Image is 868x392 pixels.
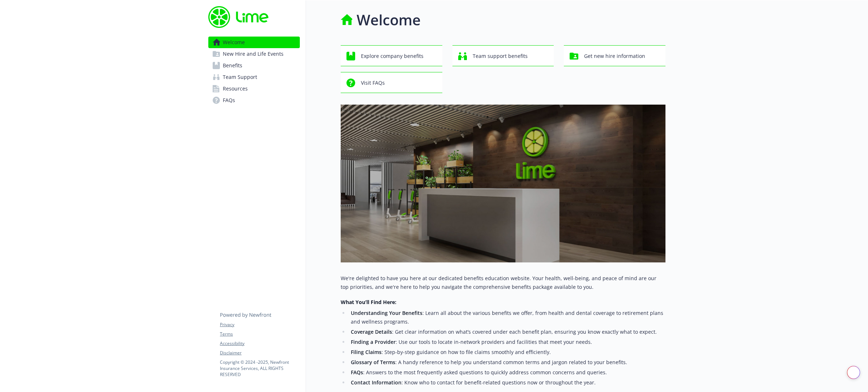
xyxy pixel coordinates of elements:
[208,94,300,106] a: FAQs
[220,331,299,337] a: Terms
[208,71,300,83] a: Team Support
[220,350,299,356] a: Disclaimer
[351,309,422,316] strong: Understanding Your Benefits
[220,359,299,378] p: Copyright © 2024 - 2025 , Newfront Insurance Services, ALL RIGHTS RESERVED
[351,369,363,376] strong: FAQs
[220,340,299,347] a: Accessibility
[349,378,665,387] li: : Know who to contact for benefit-related questions now or throughout the year.
[357,9,421,31] h1: Welcome
[208,83,300,94] a: Resources
[223,37,245,48] span: Welcome
[584,49,645,63] span: Get new hire information
[351,338,396,345] strong: Finding a Provider
[564,45,665,66] button: Get new hire information
[351,349,382,355] strong: Filing Claims
[351,379,401,386] strong: Contact Information
[341,299,396,305] strong: What You’ll Find Here:
[223,71,257,83] span: Team Support
[349,309,665,326] li: : Learn all about the various benefits we offer, from health and dental coverage to retirement pl...
[208,37,300,48] a: Welcome
[220,321,299,328] a: Privacy
[341,72,442,93] button: Visit FAQs
[349,368,665,377] li: : Answers to the most frequently asked questions to quickly address common concerns and queries.
[473,49,528,63] span: Team support benefits
[341,45,442,66] button: Explore company benefits
[208,60,300,71] a: Benefits
[341,105,665,262] img: overview page banner
[341,274,665,291] p: We're delighted to have you here at our dedicated benefits education website. Your health, well-b...
[351,359,395,366] strong: Glossary of Terms
[349,358,665,367] li: : A handy reference to help you understand common terms and jargon related to your benefits.
[349,338,665,346] li: : Use our tools to locate in-network providers and facilities that meet your needs.
[351,328,392,335] strong: Coverage Details
[452,45,554,66] button: Team support benefits
[361,76,385,90] span: Visit FAQs
[223,83,248,94] span: Resources
[223,48,284,60] span: New Hire and Life Events
[223,94,235,106] span: FAQs
[361,49,424,63] span: Explore company benefits
[208,48,300,60] a: New Hire and Life Events
[349,348,665,357] li: : Step-by-step guidance on how to file claims smoothly and efficiently.
[223,60,242,71] span: Benefits
[349,328,665,336] li: : Get clear information on what’s covered under each benefit plan, ensuring you know exactly what...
